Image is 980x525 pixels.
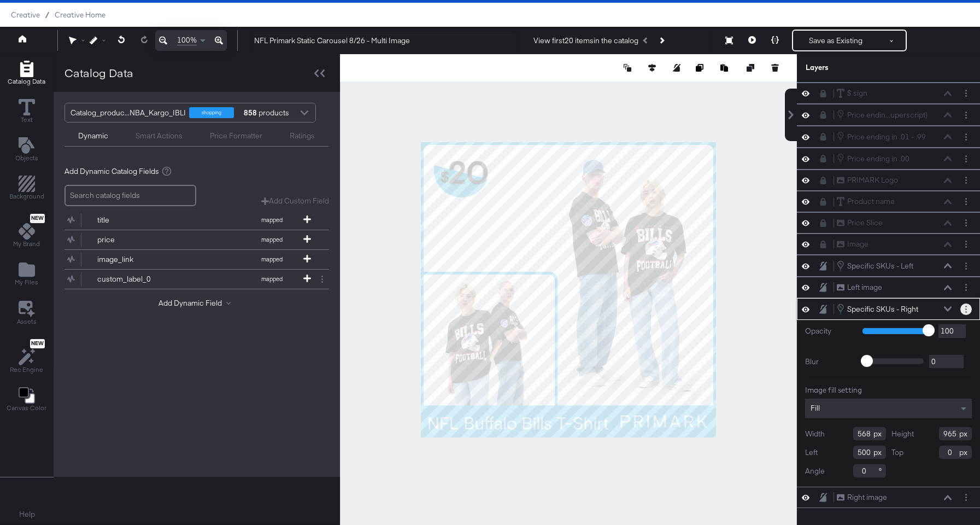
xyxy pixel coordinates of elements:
span: / [40,10,55,19]
button: Text [12,96,42,127]
strong: 858 [242,103,259,122]
button: Add Rectangle [3,173,51,205]
label: Top [891,447,903,458]
span: 100% [177,35,197,45]
div: custom_label_0 [97,274,177,284]
button: Right image [836,492,888,503]
button: Layer Options [960,217,972,229]
div: titlemapped [64,211,329,230]
div: Specific SKUs - Left [847,261,913,271]
button: Left image [836,282,883,293]
button: titlemapped [64,211,315,230]
span: mapped [242,255,302,263]
span: mapped [242,216,302,224]
button: Layer Options [960,87,972,99]
div: View first 20 items in the catalog [533,36,638,46]
span: New [30,340,45,347]
button: Paste image [720,62,731,73]
span: mapped [242,236,302,243]
button: Layer Options [960,304,972,315]
div: price [97,235,177,245]
span: Rec Engine [10,365,43,374]
button: Next Product [654,31,669,50]
div: Image fill setting [805,385,972,395]
button: image_linkmapped [64,250,315,269]
span: Creative [11,10,40,19]
svg: Paste image [720,64,728,72]
div: Specific SKUs - Right [847,304,918,314]
span: Objects [15,154,38,162]
button: Add Files [8,259,45,290]
button: Add Rectangle [1,58,52,89]
button: Layer Options [960,260,972,272]
span: mapped [242,275,302,283]
button: Specific SKUs - Right [836,303,919,315]
div: Left image [847,282,882,293]
div: title [97,215,177,225]
span: Assets [17,317,37,326]
div: shopping [189,107,234,118]
label: Height [891,429,914,439]
button: Layer Options [960,109,972,121]
div: custom_label_0mapped [64,270,329,289]
span: New [30,215,45,222]
button: Copy image [696,62,707,73]
label: Width [805,429,825,439]
label: Angle [805,466,825,476]
button: custom_label_0mapped [64,270,315,289]
a: Creative Home [55,10,105,19]
button: Add Dynamic Field [159,298,235,308]
button: Add Custom Field [261,196,329,206]
button: Layer Options [960,238,972,250]
button: NewMy Brand [7,212,46,252]
button: Layer Options [960,153,972,165]
span: My Files [15,278,38,287]
button: Layer Options [960,174,972,186]
label: Opacity [805,326,854,336]
div: Catalog Data [64,65,133,81]
span: Text [21,115,33,124]
button: Layer Options [960,282,972,293]
div: image_link [97,254,177,265]
button: NewRec Engine [3,336,50,377]
div: image_linkmapped [64,250,329,269]
span: My Brand [13,240,40,248]
label: Left [805,447,818,458]
button: Assets [10,297,43,329]
button: Layer Options [960,196,972,207]
div: Right image [847,492,887,503]
div: Dynamic [78,131,108,141]
div: pricemapped [64,230,329,249]
a: Help [19,509,35,520]
button: Save as Existing [793,31,878,50]
div: Smart Actions [136,131,183,141]
span: Canvas Color [7,404,46,412]
svg: Copy image [696,64,703,72]
div: Ratings [290,131,315,141]
button: Layer Options [960,492,972,503]
span: Background [9,192,44,201]
div: Catalog_produc...NBA_Kargo_IBLI [71,103,186,122]
button: Help [11,505,43,524]
button: Layer Options [960,131,972,143]
input: Search catalog fields [64,185,196,206]
span: Add Dynamic Catalog Fields [64,166,159,177]
button: Add Text [9,135,45,166]
div: Layers [806,62,917,73]
button: pricemapped [64,230,315,249]
div: products [242,103,275,122]
span: Catalog Data [8,77,45,86]
span: Fill [811,403,820,413]
div: Price Formatter [210,131,262,141]
button: Specific SKUs - Left [836,260,914,272]
label: Blur [805,357,854,367]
